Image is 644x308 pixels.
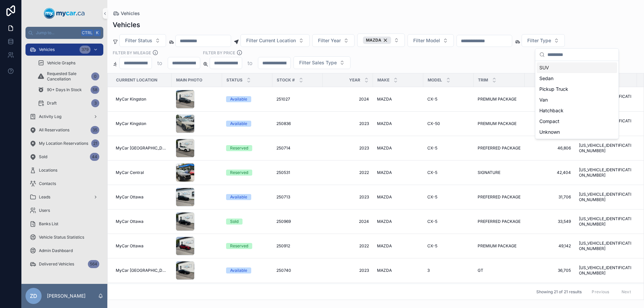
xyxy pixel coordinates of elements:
[377,268,419,273] a: MAZDA
[230,145,248,151] div: Reserved
[535,61,619,139] div: Suggestions
[327,145,369,151] a: 2023
[116,145,168,151] a: MyCar [GEOGRAPHIC_DATA]
[537,116,617,127] div: Compact
[90,153,99,161] div: 44
[427,97,470,102] a: CX-5
[327,170,369,175] a: 2022
[116,121,168,126] a: MyCar Kingston
[529,97,571,102] a: 37,350
[240,34,310,47] button: Select Button
[427,268,470,273] a: 3
[47,71,89,82] span: Requested Sale Cancellation
[537,127,617,137] div: Unknown
[327,194,369,200] span: 2023
[377,170,392,175] span: MAZDA
[276,97,290,102] span: 251027
[39,235,84,240] span: Vehicle Status Statistics
[427,121,470,126] a: CX-50
[276,145,319,151] a: 250714
[478,170,500,175] span: SIGNATURE
[25,111,103,123] a: Activity Log
[25,204,103,217] a: Users
[299,59,337,66] span: Filter Sales Type
[21,39,107,279] div: scrollable content
[377,268,392,273] span: MAZDA
[91,86,99,94] div: 58
[478,77,488,83] span: Trim
[116,97,168,102] a: MyCar Kingston
[95,30,100,36] span: K
[81,29,93,36] span: Ctrl
[427,243,470,249] a: CX-5
[312,34,355,47] button: Select Button
[246,37,296,44] span: Filter Current Location
[537,73,617,84] div: Sedan
[25,164,103,176] a: Locations
[34,57,103,69] a: Vehicle Graphs
[276,219,291,224] span: 250969
[226,121,268,127] a: Available
[363,37,391,44] button: Unselect 25
[79,46,91,54] div: 379
[276,97,319,102] a: 251027
[39,141,88,146] span: My Location Reservations
[536,289,582,295] span: Showing 21 of 21 results
[226,145,268,151] a: Reserved
[529,145,571,151] span: 46,806
[34,97,103,109] a: Draft3
[276,145,290,151] span: 250714
[579,241,633,251] span: [US_VEHICLE_IDENTIFICATION_NUMBER]
[478,219,521,224] a: PREFERRED PACKAGE
[427,97,437,102] span: CX-5
[230,96,247,102] div: Available
[529,121,571,126] span: 52,411
[116,243,168,249] a: MyCar Ottawa
[478,243,521,249] a: PREMIUM PACKAGE
[478,268,483,273] span: GT
[91,72,99,80] div: 0
[39,168,57,173] span: Locations
[276,121,291,126] span: 250836
[427,170,470,175] a: CX-5
[427,219,437,224] span: CX-5
[408,34,454,47] button: Select Button
[529,243,571,249] span: 49,142
[377,77,389,83] span: Make
[427,170,437,175] span: CX-5
[427,219,470,224] a: CX-5
[327,268,369,273] a: 2023
[579,216,633,227] a: [US_VEHICLE_IDENTIFICATION_NUMBER]
[276,268,319,273] a: 250740
[39,114,61,119] span: Activity Log
[116,219,168,224] a: MyCar Ottawa
[377,145,392,151] span: MAZDA
[327,97,369,102] a: 2024
[116,268,168,273] span: MyCar [GEOGRAPHIC_DATA]
[39,154,47,160] span: Sold
[113,20,140,29] h1: Vehicles
[276,121,319,126] a: 250836
[36,30,78,36] span: Jump to...
[25,137,103,149] a: My Location Reservations21
[529,268,571,273] a: 36,705
[427,243,437,249] span: CX-5
[478,145,521,151] a: PREFERRED PACKAGE
[113,10,140,17] a: Vehicles
[478,121,521,126] a: PREMIUM PACKAGE
[377,194,392,200] span: MAZDA
[176,77,202,83] span: Main Photo
[230,243,248,249] div: Reserved
[579,167,633,178] a: [US_VEHICLE_IDENTIFICATION_NUMBER]
[116,77,157,83] span: Current Location
[276,219,319,224] a: 250969
[91,99,99,107] div: 3
[39,181,56,186] span: Contacts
